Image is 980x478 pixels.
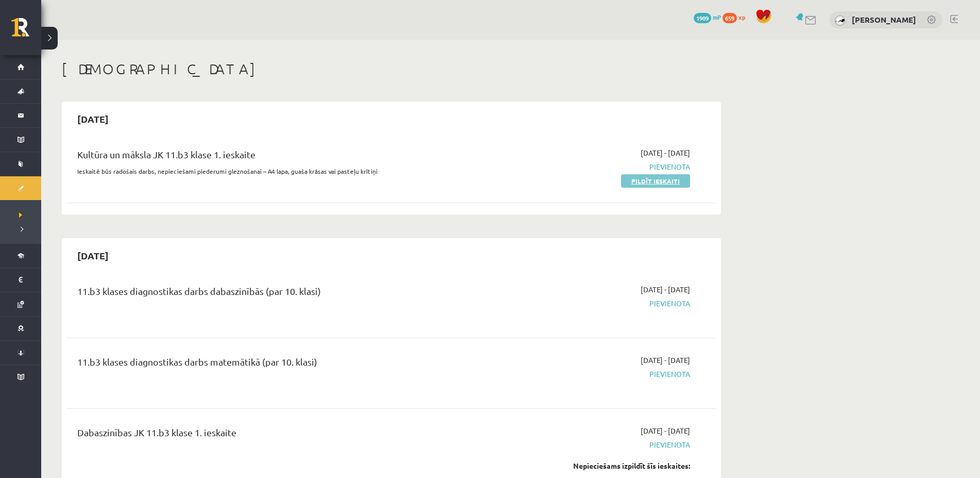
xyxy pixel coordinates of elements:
img: Nanija Ērika Zapoļska [835,15,845,26]
p: Ieskaitē būs radošais darbs, nepieciešami piederumi gleznošanai – A4 lapa, guaša krāsas vai paste... [77,167,480,176]
h2: [DATE] [67,243,119,268]
span: [DATE] - [DATE] [641,284,690,295]
span: Pievienota [496,298,690,309]
span: Pievienota [496,161,690,172]
div: 11.b3 klases diagnostikas darbs matemātikā (par 10. klasi) [77,355,480,374]
span: [DATE] - [DATE] [641,425,690,436]
div: 11.b3 klases diagnostikas darbs dabaszinībās (par 10. klasi) [77,284,480,303]
span: 659 [723,13,737,23]
div: Dabaszinības JK 11.b3 klase 1. ieskaite [77,425,480,444]
h2: [DATE] [67,107,119,131]
span: xp [738,13,745,21]
h1: [DEMOGRAPHIC_DATA] [62,60,721,78]
span: mP [713,13,721,21]
span: Pievienota [496,369,690,380]
a: Pildīt ieskaiti [621,174,690,188]
span: [DATE] - [DATE] [641,147,690,158]
a: [PERSON_NAME] [852,14,916,25]
a: Rīgas 1. Tālmācības vidusskola [11,18,41,44]
div: Kultūra un māksla JK 11.b3 klase 1. ieskaite [77,147,480,167]
div: Nepieciešams izpildīt šīs ieskaites: [496,460,690,471]
span: Pievienota [496,439,690,450]
a: 659 xp [723,13,750,21]
span: [DATE] - [DATE] [641,355,690,366]
span: 1909 [694,13,711,23]
a: 1909 mP [694,13,721,21]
